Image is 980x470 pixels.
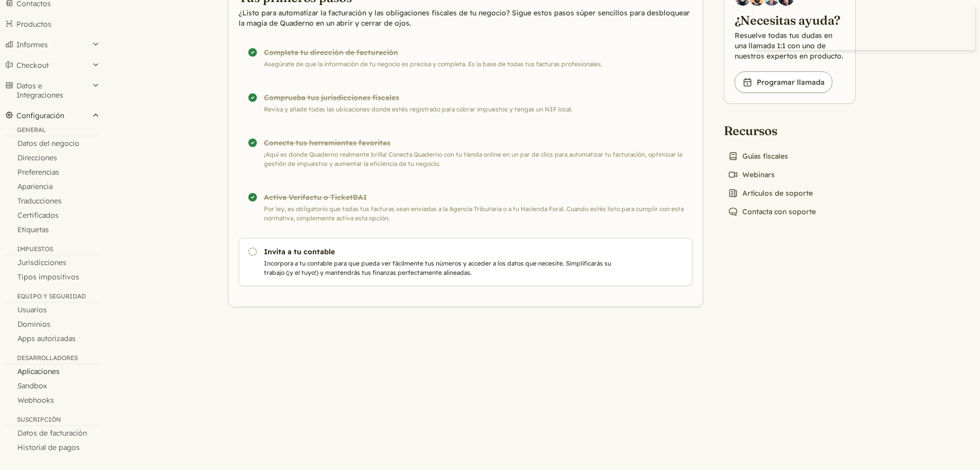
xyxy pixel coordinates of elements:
h2: Recursos [724,122,820,139]
div: Equipo y seguridad [4,292,99,303]
h2: ¿Necesitas ayuda? [735,12,845,28]
a: Invita a tu contable Incorpora a tu contable para que pueda ver fácilmente tus números y acceder ... [239,238,692,286]
a: Programar llamada [735,71,832,93]
p: Resuelve todas tus dudas en una llamada 1:1 con uno de nuestros expertos en producto. [735,30,845,61]
div: General [4,126,99,136]
a: Webinars [724,167,779,182]
div: Desarrolladores [4,354,99,364]
h3: Invita a tu contable [264,247,615,257]
a: Guías fiscales [724,149,792,163]
p: ¿Listo para automatizar la facturación y las obligaciones fiscales de tu negocio? Sigue estos pas... [239,8,692,28]
div: Suscripción [4,416,99,426]
a: Artículos de soporte [724,186,817,200]
a: Contacta con soporte [724,204,820,219]
p: Incorpora a tu contable para que pueda ver fácilmente tus números y acceder a los datos que neces... [264,259,615,277]
div: Impuestos [4,245,99,255]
